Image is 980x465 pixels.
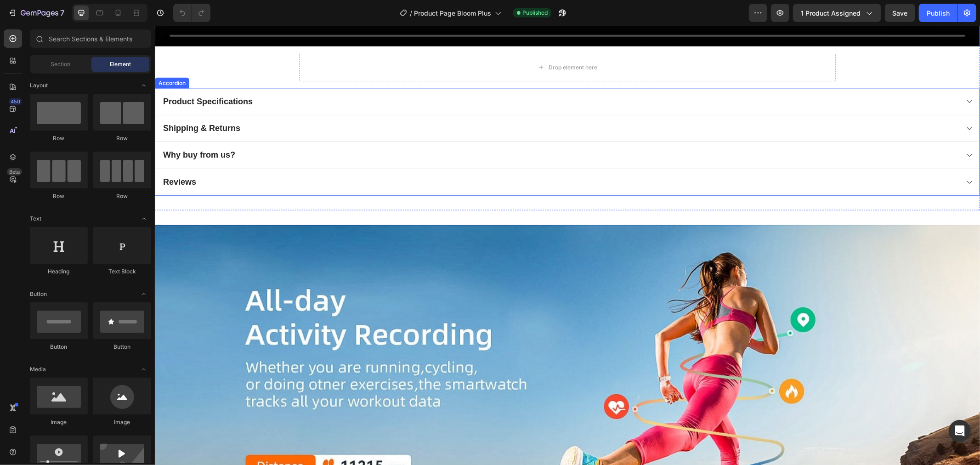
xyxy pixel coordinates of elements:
[93,267,151,276] div: Text Block
[136,287,151,301] span: Toggle open
[7,168,22,176] div: Beta
[949,420,971,442] div: Open Intercom Messenger
[30,29,151,48] input: Search Sections & Elements
[30,134,88,142] div: Row
[30,365,46,374] span: Media
[410,8,412,18] span: /
[885,4,915,22] button: Save
[30,290,47,298] span: Button
[30,192,88,200] div: Row
[30,81,48,90] span: Layout
[136,78,151,93] span: Toggle open
[522,9,548,17] span: Published
[893,9,908,17] span: Save
[8,151,41,162] p: Reviews
[927,8,950,18] div: Publish
[394,38,442,45] div: Drop element here
[793,4,881,22] button: 1 product assigned
[93,192,151,200] div: Row
[2,53,33,62] div: Accordion
[801,8,861,18] span: 1 product assigned
[110,60,131,68] span: Element
[919,4,957,22] button: Publish
[414,8,491,18] span: Product Page Bloom Plus
[51,60,71,68] span: Section
[155,26,980,465] iframe: Design area
[93,134,151,142] div: Row
[136,211,151,226] span: Toggle open
[30,418,88,426] div: Image
[8,71,98,81] p: Product Specifications
[9,98,22,105] div: 450
[136,362,151,377] span: Toggle open
[8,97,85,108] p: Shipping & Returns
[4,4,68,22] button: 7
[30,215,41,223] span: Text
[93,343,151,351] div: Button
[8,124,80,135] p: Why buy from us?
[30,267,88,276] div: Heading
[30,343,88,351] div: Button
[173,4,210,22] div: Undo/Redo
[93,418,151,426] div: Image
[60,7,64,18] p: 7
